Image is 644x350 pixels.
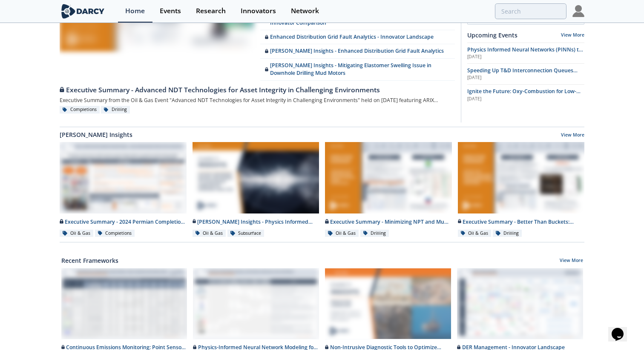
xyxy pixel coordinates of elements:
iframe: chat widget [608,316,635,341]
div: [DATE] [467,96,584,102]
div: Oil & Gas [325,230,359,237]
a: Recent Frameworks [61,256,118,265]
a: Ignite the Future: Oxy-Combustion for Low-Carbon Power [DATE] [467,88,584,102]
img: logo-wide.svg [60,4,106,19]
div: Home [125,8,145,14]
div: [PERSON_NAME] Insights - Physics Informed Neural Networks to Accelerate Subsurface Scenario Analysis [193,218,319,226]
a: Executive Summary - Minimizing NPT and Mud Costs with Automated Fluids Intelligence preview Execu... [322,142,455,238]
a: Speeding Up T&D Interconnection Queues with Enhanced Software Solutions [DATE] [467,67,584,81]
span: Physics Informed Neural Networks (PINNs) to Accelerate Subsurface Scenario Analysis [467,46,583,61]
div: Executive Summary from the Oil & Gas Event "Advanced NDT Technologies for Asset Integrity in Chal... [60,95,455,106]
a: Executive Summary - Better Than Buckets: Advancing Hole Cleaning with Automated Cuttings Monitori... [455,142,588,238]
div: Events [160,8,181,14]
div: Innovators [241,8,276,14]
div: Drilling [360,230,389,237]
span: Speeding Up T&D Interconnection Queues with Enhanced Software Solutions [467,67,578,82]
img: Profile [572,5,584,17]
div: Oil & Gas [458,230,492,237]
div: Oil & Gas [60,230,93,237]
a: Upcoming Events [467,31,517,40]
span: Ignite the Future: Oxy-Combustion for Low-Carbon Power [467,88,581,102]
div: Research [196,8,226,14]
a: Executive Summary - 2024 Permian Completion Design Roundtable - Delaware Basin preview Executive ... [57,142,190,238]
div: Completions [60,106,100,114]
a: Enhanced Distribution Grid Fault Analytics - Innovator Landscape [260,30,455,44]
a: View More [561,132,584,139]
a: Physics Informed Neural Networks (PINNs) to Accelerate Subsurface Scenario Analysis [DATE] [467,46,584,60]
a: [PERSON_NAME] Insights [60,130,132,139]
div: [DATE] [467,74,584,81]
a: Darcy Insights - Physics Informed Neural Networks to Accelerate Subsurface Scenario Analysis prev... [190,142,322,238]
div: Network [291,8,319,14]
div: Executive Summary - Better Than Buckets: Advancing Hole Cleaning with Automated Cuttings Monitoring [458,218,585,226]
div: Subsurface [227,230,264,237]
a: View More [560,257,583,265]
div: [DATE] [467,54,584,60]
a: View More [561,32,584,38]
a: [PERSON_NAME] Insights - Enhanced Distribution Grid Fault Analytics [260,44,455,58]
div: Completions [95,230,135,237]
div: Executive Summary - Advanced NDT Technologies for Asset Integrity in Challenging Environments [60,85,455,95]
div: Drilling [493,230,522,237]
a: Executive Summary - Advanced NDT Technologies for Asset Integrity in Challenging Environments [60,81,455,95]
input: Advanced Search [495,3,566,19]
a: [PERSON_NAME] Insights - Mitigating Elastomer Swelling Issue in Downhole Drilling Mud Motors [260,59,455,81]
div: Executive Summary - 2024 Permian Completion Design Roundtable - [US_STATE][GEOGRAPHIC_DATA] [60,218,187,226]
div: Drilling [101,106,130,114]
div: Oil & Gas [193,230,226,237]
div: Executive Summary - Minimizing NPT and Mud Costs with Automated Fluids Intelligence [325,218,452,226]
